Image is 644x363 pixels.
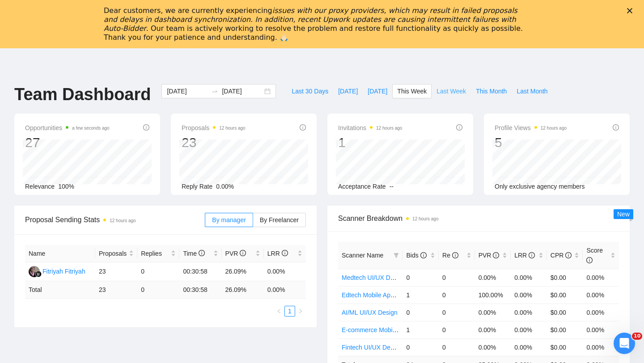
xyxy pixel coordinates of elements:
a: AI/ML UI/UX Design [342,309,398,316]
span: info-circle [613,124,619,131]
td: 26.09 % [222,281,264,299]
span: Replies [141,249,169,258]
img: gigradar-bm.png [35,271,42,277]
td: 0 [137,281,179,299]
time: 12 hours ago [110,218,136,223]
td: 1 [402,321,439,338]
span: New [617,211,630,218]
td: 0 [439,321,475,338]
td: 0.00% [583,286,619,304]
td: 0.00% [511,304,547,321]
span: info-circle [282,250,288,256]
td: 00:30:58 [179,281,221,299]
time: 12 hours ago [412,216,438,221]
span: PVR [479,252,500,259]
td: 0.00% [511,321,547,338]
button: [DATE] [333,84,363,98]
div: 1 [338,134,402,151]
span: This Week [397,86,427,96]
td: 23 [95,281,137,299]
div: 23 [182,134,246,151]
button: Last 30 Days [287,84,333,98]
th: Name [25,245,95,262]
span: -- [390,183,394,190]
span: Scanner Name [342,252,383,259]
span: This Month [476,86,507,96]
td: 0 [439,286,475,304]
li: Next Page [295,306,306,317]
div: 5 [495,134,567,151]
span: 0.00% [216,183,234,190]
td: 0 [439,269,475,286]
td: 0 [402,304,439,321]
iframe: Intercom live chat [614,333,635,354]
td: 0.00% [511,338,547,356]
span: info-circle [420,252,427,258]
span: left [276,308,282,314]
td: 0.00 % [264,281,306,299]
span: Relevance [25,183,55,190]
td: Total [25,281,95,299]
td: $0.00 [547,286,583,304]
span: info-circle [143,124,149,131]
span: Scanner Breakdown [338,213,619,224]
div: 27 [25,134,110,151]
td: 0 [439,338,475,356]
button: [DATE] [363,84,392,98]
span: right [298,308,303,314]
input: Start date [167,86,208,96]
span: Bids [406,252,426,259]
span: filter [392,249,401,262]
span: 100% [58,183,74,190]
span: Only exclusive agency members [495,183,585,190]
span: By Freelancer [260,216,299,224]
a: Edtech Mobile App scanner [342,291,418,299]
td: 0 [402,269,439,286]
time: 12 hours ago [541,126,567,131]
button: left [274,306,284,317]
a: 1 [285,306,295,316]
span: info-circle [300,124,306,131]
td: 23 [95,262,137,281]
td: 0.00% [583,269,619,286]
span: Proposal Sending Stats [25,214,205,225]
span: Acceptance Rate [338,183,386,190]
span: PVR [225,250,246,257]
span: filter [394,253,399,258]
td: $0.00 [547,269,583,286]
td: 00:30:58 [179,262,221,281]
span: info-circle [240,250,246,256]
button: This Month [471,84,512,98]
span: Score [586,247,603,264]
button: Last Month [512,84,552,98]
span: CPR [551,252,572,259]
td: 100.00% [475,286,511,304]
span: LRR [514,252,535,259]
td: 26.09% [222,262,264,281]
td: 0.00% [511,286,547,304]
input: End date [222,86,263,96]
a: FFFitriyah Fitriyah [29,267,85,274]
a: Medtech UI/UX Design [342,274,405,281]
span: Re [442,252,458,259]
td: 0.00% [475,338,511,356]
div: Dear customers, we are currently experiencing . Our team is actively working to resolve the probl... [104,6,526,42]
a: Fintech UI/UX Design [342,344,402,351]
td: $0.00 [547,304,583,321]
span: info-circle [529,252,535,258]
span: to [211,88,218,95]
i: issues with our proxy providers, which may result in failed proposals and delays in dashboard syn... [104,6,517,33]
span: Last Month [517,86,547,96]
td: 1 [402,286,439,304]
h1: Team Dashboard [14,84,151,105]
span: Reply Rate [182,183,212,190]
td: 0 [402,338,439,356]
span: Profile Views [495,122,567,133]
span: Last Week [436,86,466,96]
img: FF [29,266,40,277]
span: [DATE] [338,86,358,96]
span: info-circle [456,124,462,131]
td: $0.00 [547,321,583,338]
div: Закрыть [627,8,636,13]
td: 0 [439,304,475,321]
